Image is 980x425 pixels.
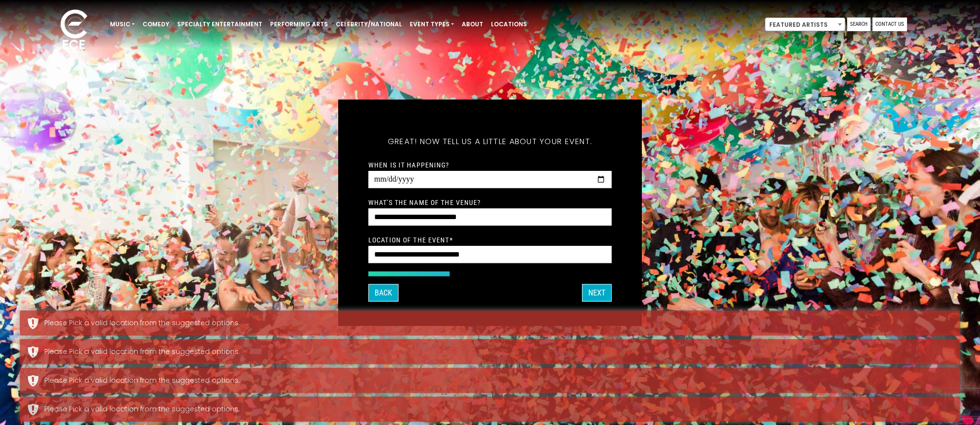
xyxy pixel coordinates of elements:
label: Location of the event [368,235,453,244]
label: What's the name of the venue? [368,198,481,206]
div: Please Pick a valid location from the suggested options. [44,404,952,414]
a: Comedy [139,16,173,33]
a: Music [106,16,139,33]
a: About [458,16,487,33]
a: Contact Us [872,18,907,31]
label: When is it happening? [368,160,450,169]
div: Please Pick a valid location from the suggested options. [44,347,952,357]
a: Locations [487,16,531,33]
a: Search [847,18,871,31]
div: Please Pick a valid location from the suggested options. [44,375,952,386]
button: Back [368,284,399,301]
a: Performing Arts [266,16,332,33]
span: Featured Artists [765,18,845,31]
a: Specialty Entertainment [173,16,266,33]
img: ece_new_logo_whitev2-1.png [50,7,98,54]
span: Featured Artists [765,18,845,32]
h5: Great! Now tell us a little about your event. [368,124,612,159]
a: Celebrity/National [332,16,406,33]
div: Please Pick a valid location from the suggested options. [44,318,952,328]
a: Event Types [406,16,458,33]
button: Next [582,284,612,301]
